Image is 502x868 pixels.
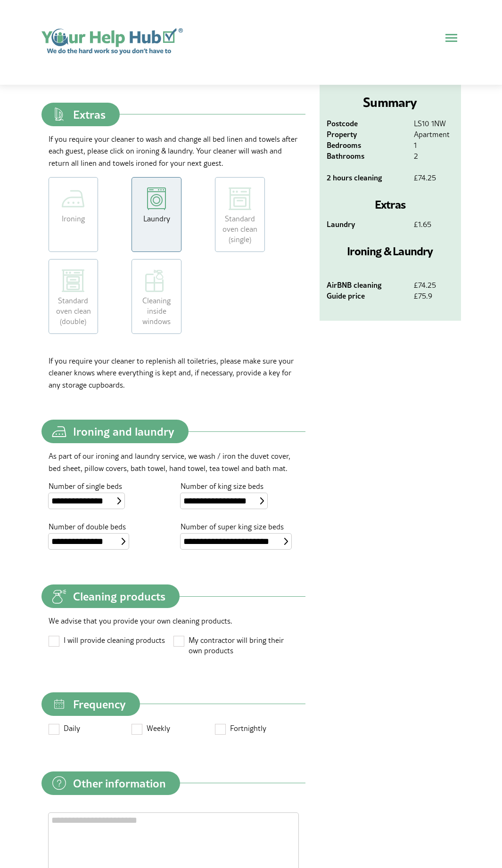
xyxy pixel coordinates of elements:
label: Number of double beds [49,523,166,530]
dt: Guide price [327,292,407,300]
img: frequency.svg [49,693,70,714]
label: Weekly [132,723,215,736]
dt: 2 hours cleaning [327,174,407,181]
label: My contractor will bring their own products [173,635,298,657]
dt: Laundry [327,220,407,228]
label: Standard oven clean (single) [215,177,265,252]
label: Standard oven clean (double) [49,259,99,334]
img: Standard oven clean (single) [229,187,251,210]
label: Laundry [132,177,181,252]
img: Cleaning inside windows [145,269,168,292]
dd: 2 [414,152,454,160]
dt: Postcode [327,120,407,127]
label: Ironing [49,177,99,252]
img: select-box.svg [284,538,288,545]
img: select-box.svg [117,497,122,504]
dd: LS10 1NW [414,120,454,127]
img: select-box.svg [122,538,126,545]
p: If you require your cleaner to replenish all toiletries, please make sure your cleaner knows wher... [49,355,298,391]
img: Your Help Hub logo [41,28,183,55]
dd: 1 [414,141,454,149]
label: Number of king size beds [181,482,298,490]
h2: Summary [327,92,454,113]
h3: Extras [327,195,454,213]
img: questions.svg [49,772,70,794]
img: select-box.svg [260,497,264,504]
span: Other information [73,778,166,789]
h3: Ironing & Laundry [327,242,454,260]
img: extras.svg [49,104,70,125]
dt: Bathrooms [327,152,407,160]
p: We advise that you provide your own cleaning products. [49,615,298,627]
span: Frequency [73,698,126,710]
span: Cleaning products [73,591,165,602]
img: Laundry [145,187,168,210]
label: Daily [49,723,132,736]
label: Cleaning inside windows [132,259,181,334]
p: If you require your cleaner to wash and change all bed linen and towels after each guest, please ... [49,133,298,170]
label: Number of single beds [49,482,166,490]
dd: £74.25 [414,281,454,289]
label: Number of super king size beds [181,523,298,530]
dd: £74.25 [414,174,454,181]
img: Standard oven clean (double) [62,269,84,292]
img: cleaning-products.svg [49,586,70,607]
img: ironing.svg [49,421,70,442]
span: Extras [73,109,106,120]
dt: Property [327,130,407,138]
a: Home [41,28,183,55]
p: As part of our ironing and laundry service, we wash / iron the duvet cover, bed sheet, pillow cov... [49,450,298,474]
dd: £1.65 [414,220,454,228]
dd: £75.9 [414,292,454,300]
label: I will provide cleaning products [49,635,173,648]
img: Ironing [62,187,84,210]
dt: Bedrooms [327,141,407,149]
label: Fortnightly [215,723,298,736]
span: Ironing and laundry [73,426,174,437]
dd: Apartment [414,130,454,138]
dt: AirBNB cleaning [327,281,407,289]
